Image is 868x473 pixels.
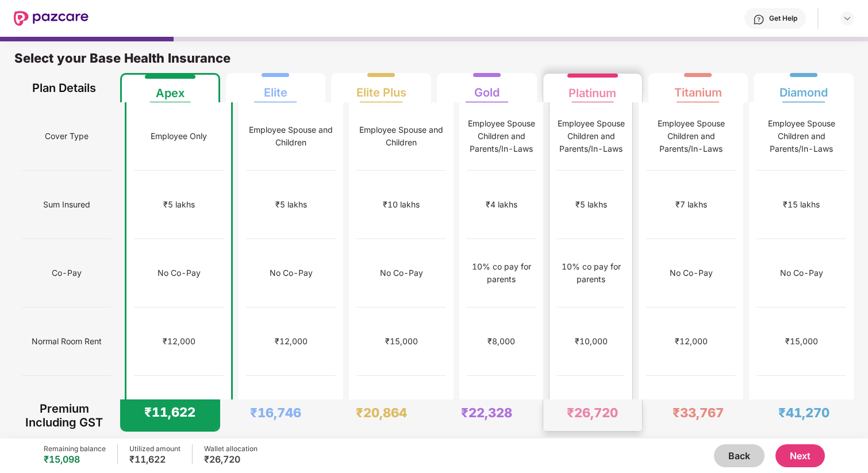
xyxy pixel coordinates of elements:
img: svg+xml;base64,PHN2ZyBpZD0iSGVscC0zMngzMiIgeG1sbnM9Imh0dHA6Ly93d3cudzMub3JnLzIwMDAvc3ZnIiB3aWR0aD... [753,14,765,25]
div: ₹12,000 [163,335,195,348]
div: Employee Spouse and Children [356,124,446,149]
div: Premium Including GST [22,399,107,432]
div: Employee Spouse Children and Parents/In-Laws [467,117,536,155]
div: ₹12,000 [675,335,708,348]
div: Gold [474,76,500,99]
div: Elite Plus [356,76,406,99]
div: Employee Spouse Children and Parents/In-Laws [646,117,736,155]
div: ₹16,746 [250,405,301,421]
div: No Co-Pay [270,267,313,279]
div: ₹10,000 [575,335,608,348]
div: Plan Details [22,73,107,102]
div: ₹8,000 [487,335,515,348]
div: ₹15,098 [44,453,106,465]
div: ₹15,000 [785,335,818,348]
div: Remaining balance [44,444,106,453]
div: Wallet allocation [204,444,258,453]
div: ₹5 lakhs [163,198,195,211]
div: Get Help [769,14,797,23]
span: [MEDICAL_DATA] Room Rent [22,393,112,427]
div: ₹41,270 [778,405,829,421]
div: ₹12,000 [275,335,308,348]
div: Titanium [674,76,722,99]
img: New Pazcare Logo [14,11,89,26]
div: 10% co pay for parents [557,260,625,286]
div: Employee Spouse Children and Parents/In-Laws [557,117,625,155]
div: Apex [156,77,185,100]
div: ₹5 lakhs [275,198,307,211]
button: Next [775,444,825,467]
span: Normal Room Rent [32,330,102,352]
span: Sum Insured [43,194,90,216]
div: ₹33,767 [673,405,724,421]
div: No Co-Pay [670,267,713,279]
div: No Co-Pay [780,267,823,279]
div: Utilized amount [129,444,180,453]
span: Co-Pay [52,262,82,284]
div: ₹11,622 [144,404,195,420]
div: ₹22,328 [461,405,512,421]
div: ₹11,622 [129,453,180,465]
div: Employee Spouse and Children [246,124,336,149]
div: ₹7 lakhs [675,198,707,211]
div: No Co-Pay [158,267,201,279]
div: ₹15 lakhs [783,198,820,211]
div: ₹20,864 [356,405,407,421]
div: ₹26,720 [567,405,618,421]
div: Elite [264,76,287,99]
div: ₹10 lakhs [383,198,420,211]
div: Platinum [569,77,616,100]
div: 10% co pay for parents [467,260,536,286]
div: Select your Base Health Insurance [14,50,854,73]
div: No Co-Pay [380,267,423,279]
div: Employee Spouse Children and Parents/In-Laws [756,117,846,155]
div: Diamond [779,76,828,99]
div: ₹4 lakhs [486,198,517,211]
div: ₹15,000 [385,335,418,348]
img: svg+xml;base64,PHN2ZyBpZD0iRHJvcGRvd24tMzJ4MzIiIHhtbG5zPSJodHRwOi8vd3d3LnczLm9yZy8yMDAwL3N2ZyIgd2... [843,14,852,23]
div: ₹5 lakhs [575,198,607,211]
div: Employee Only [151,130,207,143]
div: ₹26,720 [204,453,258,465]
button: Back [714,444,765,467]
span: Cover Type [45,125,89,147]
